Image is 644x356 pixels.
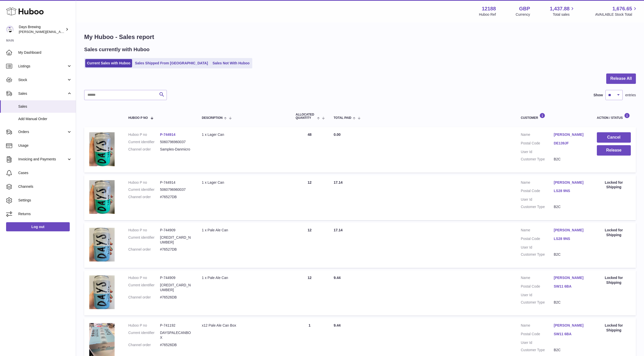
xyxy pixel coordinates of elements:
[89,228,115,261] img: 121881680514664.jpg
[597,145,631,156] button: Release
[160,140,192,144] dd: 5060796960037
[291,127,329,172] td: 48
[521,323,554,329] dt: Name
[202,228,285,233] div: 1 x Pale Ale Can
[160,228,192,233] dd: P-744909
[521,204,554,209] dt: Customer Type
[334,228,343,232] span: 17.14
[128,343,160,347] dt: Channel order
[128,132,160,137] dt: Huboo P no
[160,235,192,245] dd: [CREDIT_CARD_NUMBER]
[554,332,587,336] a: SW11 6BA
[202,132,285,137] div: 1 x Lager Can
[334,323,341,327] span: 9.44
[554,180,587,185] a: [PERSON_NAME]
[554,204,587,209] dd: B2C
[128,116,148,120] span: Huboo P no
[612,5,632,12] span: 1,676.65
[521,113,587,120] div: Customer
[89,275,115,309] img: 121881680514664.jpg
[521,300,554,305] dt: Customer Type
[554,284,587,289] a: SW11 6BA
[521,348,554,352] dt: Customer Type
[606,73,636,84] button: Release All
[521,149,554,154] dt: User Id
[291,223,329,268] td: 12
[521,180,554,186] dt: Name
[597,113,631,120] div: Action / Status
[202,275,285,280] div: 1 x Pale Ale Can
[594,93,603,98] label: Show
[128,180,160,185] dt: Huboo P no
[554,300,587,305] dd: B2C
[521,197,554,202] dt: User Id
[554,275,587,280] a: [PERSON_NAME]
[18,212,72,216] span: Returns
[625,93,636,98] span: entries
[211,59,251,67] a: Sales Not With Huboo
[597,228,631,237] div: Locked for Shipping
[334,133,341,137] span: 0.00
[597,132,631,143] button: Cancel
[19,30,102,34] span: [PERSON_NAME][EMAIL_ADDRESS][DOMAIN_NAME]
[18,198,72,203] span: Settings
[18,64,67,69] span: Listings
[521,236,554,242] dt: Postal Code
[18,50,72,55] span: My Dashboard
[128,283,160,292] dt: Current identifier
[18,157,67,162] span: Invoicing and Payments
[521,293,554,297] dt: User Id
[595,5,638,17] a: 1,676.65 AVAILABLE Stock Total
[84,33,636,41] h1: My Huboo - Sales report
[160,133,175,137] a: P-744914
[554,157,587,162] dd: B2C
[597,180,631,190] div: Locked for Shipping
[160,187,192,192] dd: 5060796960037
[550,5,576,17] a: 1,437.88 Total sales
[128,295,160,300] dt: Channel order
[479,12,496,17] div: Huboo Ref
[160,283,192,292] dd: [CREDIT_CARD_NUMBER]
[128,323,160,328] dt: Huboo P no
[550,5,570,12] span: 1,437.88
[128,235,160,245] dt: Current identifier
[128,187,160,192] dt: Current identifier
[521,332,554,338] dt: Postal Code
[554,323,587,328] a: [PERSON_NAME]
[482,5,496,12] strong: 12188
[521,252,554,257] dt: Customer Type
[202,116,223,120] span: Description
[202,180,285,185] div: 1 x Lager Can
[89,180,115,214] img: 121881680514645.jpg
[160,330,192,340] dd: DAYSPALECANBOX
[18,171,72,175] span: Cases
[597,323,631,333] div: Locked for Shipping
[160,147,192,152] dd: Samples-Danmicro
[595,12,638,17] span: AVAILABLE Stock Total
[519,5,530,12] strong: GBP
[521,141,554,147] dt: Postal Code
[291,270,329,315] td: 12
[6,222,70,231] a: Log out
[554,228,587,233] a: [PERSON_NAME]
[521,189,554,195] dt: Postal Code
[160,295,192,300] dd: #76526DB
[128,330,160,340] dt: Current identifier
[89,132,115,166] img: 121881680514645.jpg
[334,180,343,184] span: 17.14
[554,189,587,193] a: LS28 9NS
[19,25,64,34] div: Days Brewing
[334,116,351,120] span: Total paid
[334,276,341,280] span: 9.44
[554,252,587,257] dd: B2C
[18,91,67,96] span: Sales
[128,275,160,280] dt: Huboo P no
[597,275,631,285] div: Locked for Shipping
[160,343,192,347] dd: #76526DB
[160,195,192,199] dd: #76527DB
[521,157,554,162] dt: Customer Type
[521,284,554,290] dt: Postal Code
[85,59,132,67] a: Current Sales with Huboo
[521,340,554,345] dt: User Id
[160,247,192,252] dd: #76527DB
